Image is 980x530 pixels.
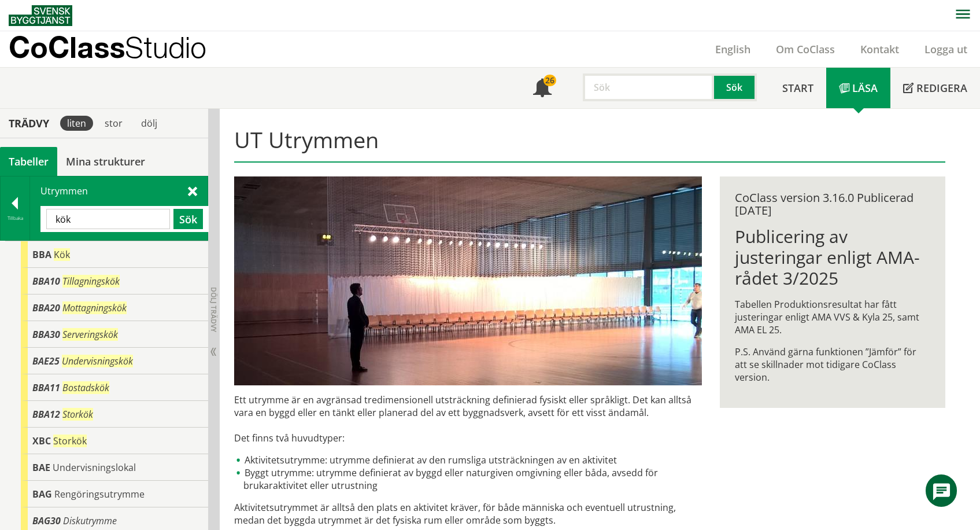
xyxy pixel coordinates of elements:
span: Notifikationer [533,80,552,98]
span: BBA11 [32,381,60,394]
a: Om CoClass [763,42,848,56]
a: Start [770,68,826,108]
img: Svensk Byggtjänst [9,5,72,26]
h1: UT Utrymmen [234,127,945,163]
a: Mina strukturer [57,147,154,176]
a: Läsa [826,68,890,108]
div: Gå till informationssidan för CoClass Studio [21,374,208,401]
span: Diskutrymme [63,514,117,527]
div: stor [98,116,130,131]
span: Kök [54,248,70,261]
span: Storkök [62,408,93,421]
span: Redigera [916,81,967,95]
span: Storkök [53,435,87,447]
span: BBA20 [32,301,60,314]
span: BBA [32,248,51,261]
a: Logga ut [912,42,980,56]
div: dölj [134,116,164,131]
a: Kontakt [848,42,912,56]
div: Trädvy [2,117,56,130]
span: Undervisningslokal [53,461,136,474]
input: Sök [46,209,170,229]
a: CoClassStudio [9,31,231,67]
div: Gå till informationssidan för CoClass Studio [21,428,208,454]
span: BAE25 [32,355,60,367]
a: Redigera [890,68,980,108]
span: Start [782,81,813,95]
div: 26 [543,75,556,86]
span: Bostadskök [62,381,109,394]
div: Gå till informationssidan för CoClass Studio [21,295,208,321]
span: BBA30 [32,328,60,341]
p: P.S. Använd gärna funktionen ”Jämför” för att se skillnader mot tidigare CoClass version. [735,345,930,384]
button: Sök [173,209,203,229]
li: Byggt utrymme: utrymme definierat av byggd eller naturgiven omgivning eller båda, avsedd för bruk... [234,466,702,492]
span: Dölj trädvy [209,287,219,332]
h1: Publicering av justeringar enligt AMA-rådet 3/2025 [735,226,930,289]
span: Rengöringsutrymme [54,488,145,500]
span: Studio [125,30,206,64]
div: Gå till informationssidan för CoClass Studio [21,454,208,481]
div: Gå till informationssidan för CoClass Studio [21,321,208,348]
span: Tillagningskök [62,275,120,288]
div: liten [60,116,93,131]
p: CoClass [9,41,206,54]
div: Gå till informationssidan för CoClass Studio [21,481,208,507]
img: utrymme.jpg [234,176,702,385]
a: 26 [520,68,564,108]
span: Läsa [852,81,878,95]
span: BAE [32,461,50,474]
span: Mottagningskök [62,301,127,314]
button: Sök [714,73,757,101]
span: BAG [32,488,52,500]
div: Gå till informationssidan för CoClass Studio [21,348,208,374]
div: Tillbaka [1,214,29,223]
li: Aktivitetsutrymme: utrymme definierat av den rumsliga utsträckningen av en aktivitet [234,454,702,466]
div: Gå till informationssidan för CoClass Studio [21,241,208,268]
span: BBA12 [32,408,60,421]
div: Gå till informationssidan för CoClass Studio [21,268,208,295]
input: Sök [583,73,714,101]
div: Gå till informationssidan för CoClass Studio [21,401,208,428]
p: Tabellen Produktionsresultat har fått justeringar enligt AMA VVS & Kyla 25, samt AMA EL 25. [735,298,930,336]
span: Serveringskök [62,328,118,341]
span: Stäng sök [188,185,197,197]
span: BAG30 [32,514,61,527]
span: BBA10 [32,275,60,288]
div: Utrymmen [30,176,208,240]
div: CoClass version 3.16.0 Publicerad [DATE] [735,192,930,217]
a: English [702,42,763,56]
span: XBC [32,435,51,447]
span: Undervisningskök [62,355,133,367]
